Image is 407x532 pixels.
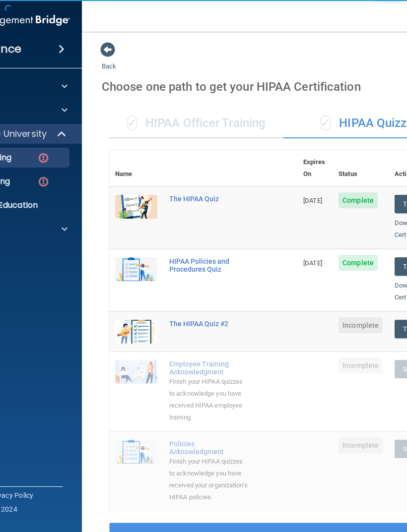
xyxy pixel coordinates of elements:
div: HIPAA Policies and Procedures Quiz [169,257,248,273]
img: danger-circle.6113f641.png [37,152,50,164]
a: Back [102,51,116,70]
div: Policies Acknowledgment [169,440,248,456]
span: Incomplete [339,317,383,333]
span: Complete [339,192,378,208]
span: Incomplete [339,357,383,373]
div: The HIPAA Quiz [169,195,248,203]
span: ✓ [320,116,331,130]
span: Complete [339,255,378,271]
div: HIPAA Officer Training [109,109,283,138]
span: ✓ [127,116,137,130]
th: Expires On [297,150,333,186]
div: Employee Training Acknowledgment [169,360,248,376]
span: [DATE] [303,197,322,204]
span: [DATE] [303,259,322,267]
img: danger-circle.6113f641.png [37,176,50,188]
span: Incomplete [339,437,383,453]
div: Finish your HIPAA quizzes to acknowledge you have received your organization’s HIPAA policies. [169,456,248,503]
th: Name [109,150,163,186]
div: Finish your HIPAA quizzes to acknowledge you have received HIPAA employee training. [169,376,248,423]
div: The HIPAA Quiz #2 [169,320,248,328]
th: Status [333,150,389,186]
